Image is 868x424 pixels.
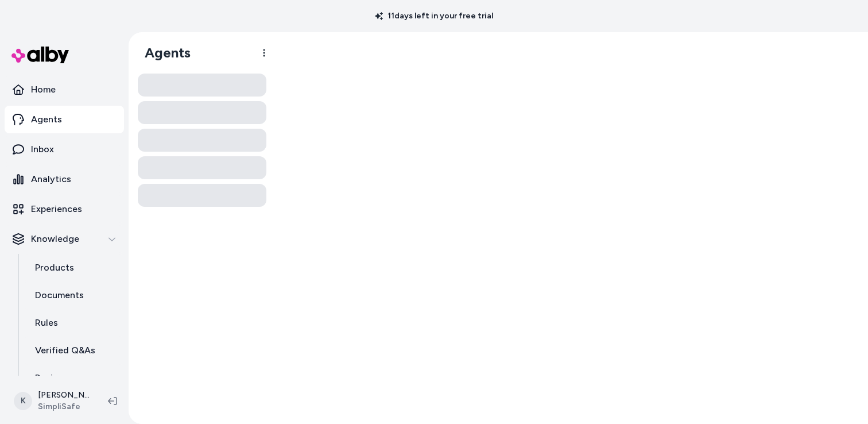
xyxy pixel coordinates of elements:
[14,392,32,410] span: K
[38,401,90,413] span: SimpliSafe
[31,172,71,186] p: Analytics
[7,383,99,419] button: K[PERSON_NAME]SimpliSafe
[31,142,54,156] p: Inbox
[135,44,191,61] h1: Agents
[5,225,124,253] button: Knowledge
[35,261,74,275] p: Products
[24,254,124,282] a: Products
[5,76,124,103] a: Home
[31,113,62,126] p: Agents
[24,309,124,337] a: Rules
[38,390,90,401] p: [PERSON_NAME]
[5,106,124,133] a: Agents
[35,288,84,302] p: Documents
[31,202,82,216] p: Experiences
[24,337,124,364] a: Verified Q&As
[35,344,95,357] p: Verified Q&As
[11,47,69,63] img: alby Logo
[5,136,124,163] a: Inbox
[31,83,56,97] p: Home
[368,10,500,22] p: 11 days left in your free trial
[31,232,79,246] p: Knowledge
[5,195,124,223] a: Experiences
[5,165,124,193] a: Analytics
[24,364,124,392] a: Reviews
[35,316,58,330] p: Rules
[35,371,70,385] p: Reviews
[24,282,124,309] a: Documents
